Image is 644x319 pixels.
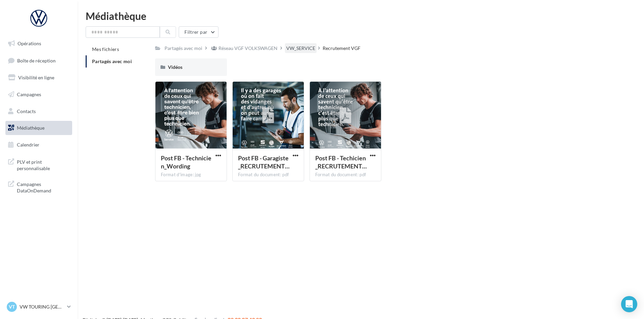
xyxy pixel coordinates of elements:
[4,121,74,135] a: Médiathèque
[4,177,74,197] a: Campagnes DataOnDemand
[621,296,637,312] div: Open Intercom Messenger
[4,53,74,68] a: Boîte de réception
[4,36,74,51] a: Opérations
[238,172,298,178] div: Format du document: pdf
[17,125,45,131] span: Médiathèque
[161,172,221,178] div: Format d'image: jpg
[17,157,69,172] span: PLV et print personnalisable
[92,58,132,64] span: Partagés avec moi
[168,64,182,70] span: Vidéos
[86,11,636,21] div: Médiathèque
[92,46,119,52] span: Mes fichiers
[17,180,69,194] span: Campagnes DataOnDemand
[315,154,367,170] span: Post FB - Techicien_RECRUTEMENT_1000TALENTS
[17,108,36,114] span: Contacts
[315,172,376,178] div: Format du document: pdf
[323,45,360,52] div: Recrutement VGF
[17,91,41,97] span: Campagnes
[4,87,74,102] a: Campagnes
[18,41,41,46] span: Opérations
[5,300,72,313] a: VT VW TOURING [GEOGRAPHIC_DATA]
[4,71,74,85] a: Visibilité en ligne
[286,45,315,52] div: VW_SERVICE
[4,138,74,152] a: Calendrier
[4,155,74,175] a: PLV et print personnalisable
[218,45,277,52] div: Réseau VGF VOLKSWAGEN
[238,154,290,170] span: Post FB - Garagiste_RECRUTEMENT_1000TALENTS
[20,303,64,310] p: VW TOURING [GEOGRAPHIC_DATA]
[179,26,218,38] button: Filtrer par
[165,45,202,52] div: Partagés avec moi
[9,303,15,310] span: VT
[161,154,211,170] span: Post FB - Technicien_Wording
[4,104,74,118] a: Contacts
[17,142,39,148] span: Calendrier
[18,75,54,80] span: Visibilité en ligne
[17,57,56,63] span: Boîte de réception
